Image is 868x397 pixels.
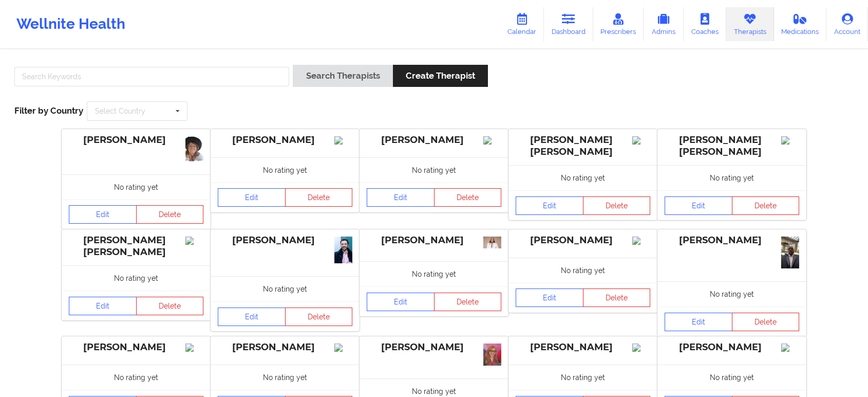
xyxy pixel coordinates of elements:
[508,165,657,190] div: No rating yet
[632,136,650,145] img: Image%2Fplaceholer-image.png
[644,7,684,41] a: Admins
[285,308,353,326] button: Delete
[508,365,657,390] div: No rating yet
[218,234,352,246] div: [PERSON_NAME]
[62,265,211,291] div: No rating yet
[544,7,593,41] a: Dashboard
[367,134,501,146] div: [PERSON_NAME]
[583,196,651,215] button: Delete
[211,276,360,301] div: No rating yet
[334,136,352,145] img: Image%2Fplaceholer-image.png
[136,297,204,315] button: Delete
[826,7,868,41] a: Account
[360,261,508,286] div: No rating yet
[69,341,203,353] div: [PERSON_NAME]
[367,234,501,246] div: [PERSON_NAME]
[211,365,360,390] div: No rating yet
[732,196,800,215] button: Delete
[657,365,806,390] div: No rating yet
[483,344,501,366] img: 736d1928-0c43-4548-950f-5f78ce681069_1000009167.jpg
[726,7,774,41] a: Therapists
[665,234,799,246] div: [PERSON_NAME]
[732,313,800,331] button: Delete
[62,365,211,390] div: No rating yet
[185,136,203,161] img: b1c200f1-121e-460c-827f-4335d16ec17e_1000076527.png
[665,313,732,331] a: Edit
[334,237,352,264] img: c62ffc01-112a-45f9-9656-ef8d9545bdf1__MG_0114.jpg
[593,7,644,41] a: Prescribers
[69,205,137,224] a: Edit
[500,7,544,41] a: Calendar
[218,308,286,326] a: Edit
[218,188,286,207] a: Edit
[781,344,799,352] img: Image%2Fplaceholer-image.png
[632,237,650,245] img: Image%2Fplaceholer-image.png
[69,234,203,258] div: [PERSON_NAME] [PERSON_NAME]
[781,237,799,268] img: e36cbccc-98cb-4757-b0d1-04f2ab3e38aa_466B2C95-F54D-455D-B733-DCD3041CE473.JPG
[516,134,650,158] div: [PERSON_NAME] [PERSON_NAME]
[516,341,650,353] div: [PERSON_NAME]
[136,205,204,224] button: Delete
[434,188,502,207] button: Delete
[185,237,203,245] img: Image%2Fplaceholer-image.png
[14,67,289,86] input: Search Keywords
[434,293,502,311] button: Delete
[665,341,799,353] div: [PERSON_NAME]
[360,157,508,183] div: No rating yet
[632,344,650,352] img: Image%2Fplaceholer-image.png
[293,65,392,87] button: Search Therapists
[62,174,211,200] div: No rating yet
[774,7,827,41] a: Medications
[665,196,732,215] a: Edit
[69,134,203,146] div: [PERSON_NAME]
[185,344,203,352] img: Image%2Fplaceholer-image.png
[95,107,145,115] div: Select Country
[508,258,657,283] div: No rating yet
[657,165,806,190] div: No rating yet
[483,237,501,248] img: 6862f828-a471-4db2-97df-9626b95d9cdc_RWJ03827_(1).jpg
[583,288,651,307] button: Delete
[14,105,83,116] span: Filter by Country
[211,157,360,183] div: No rating yet
[781,136,799,145] img: Image%2Fplaceholer-image.png
[516,196,583,215] a: Edit
[218,134,352,146] div: [PERSON_NAME]
[367,341,501,353] div: [PERSON_NAME]
[218,341,352,353] div: [PERSON_NAME]
[367,188,435,207] a: Edit
[69,297,137,315] a: Edit
[367,293,435,311] a: Edit
[334,344,352,352] img: Image%2Fplaceholer-image.png
[285,188,353,207] button: Delete
[684,7,726,41] a: Coaches
[516,288,583,307] a: Edit
[393,65,488,87] button: Create Therapist
[657,281,806,306] div: No rating yet
[516,234,650,246] div: [PERSON_NAME]
[665,134,799,158] div: [PERSON_NAME] [PERSON_NAME]
[483,136,501,145] img: Image%2Fplaceholer-image.png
